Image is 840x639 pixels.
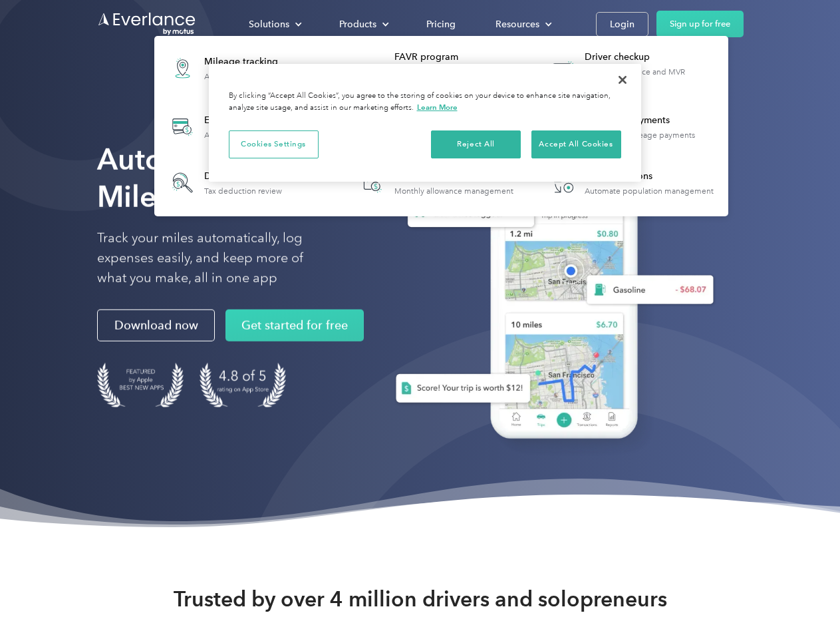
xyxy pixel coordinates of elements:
[482,13,563,36] div: Resources
[97,228,335,288] p: Track your miles automatically, log expenses easily, and keep more of what you make, all in one app
[200,363,286,407] img: 4.9 out of 5 stars on the app store
[541,161,720,204] a: HR IntegrationsAutomate population management
[209,64,641,182] div: Privacy
[161,161,289,204] a: Deduction finderTax deduction review
[174,586,667,612] strong: Trusted by over 4 million drivers and solopreneurs
[394,51,531,64] div: FAVR program
[596,12,648,37] a: Login
[97,310,215,341] a: Download now
[209,64,641,182] div: Cookie banner
[585,186,714,196] div: Automate population management
[339,16,376,33] div: Products
[426,16,456,33] div: Pricing
[656,11,744,37] a: Sign up for free
[154,36,728,216] nav: Products
[610,16,634,33] div: Login
[204,186,282,196] div: Tax deduction review
[351,161,520,204] a: Accountable planMonthly allowance management
[229,91,621,114] div: By clicking “Accept All Cookies”, you agree to the storing of cookies on your device to enhance s...
[413,13,469,36] a: Pricing
[585,67,721,86] div: License, insurance and MVR verification
[326,13,400,36] div: Products
[531,130,621,158] button: Accept All Cookies
[585,51,721,64] div: Driver checkup
[204,114,300,127] div: Expense tracking
[97,11,197,37] a: Go to homepage
[249,16,289,33] div: Solutions
[351,44,531,93] a: FAVR programFixed & Variable Rate reimbursement design & management
[225,310,364,341] a: Get started for free
[431,130,521,158] button: Reject All
[608,65,637,95] button: Close
[541,44,722,93] a: Driver checkupLicense, insurance and MVR verification
[204,72,291,81] div: Automatic mileage logs
[204,170,282,183] div: Deduction finder
[495,16,539,33] div: Resources
[374,126,724,459] img: Everlance, mileage tracker app, expense tracking app
[235,13,313,36] div: Solutions
[585,170,714,183] div: HR Integrations
[204,130,300,140] div: Automatic transaction logs
[394,186,513,196] div: Monthly allowance management
[204,55,291,69] div: Mileage tracking
[229,130,319,158] button: Cookies Settings
[161,44,297,93] a: Mileage trackingAutomatic mileage logs
[417,103,458,112] a: More information about your privacy, opens in a new tab
[161,103,307,151] a: Expense trackingAutomatic transaction logs
[97,363,184,407] img: Badge for Featured by Apple Best New Apps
